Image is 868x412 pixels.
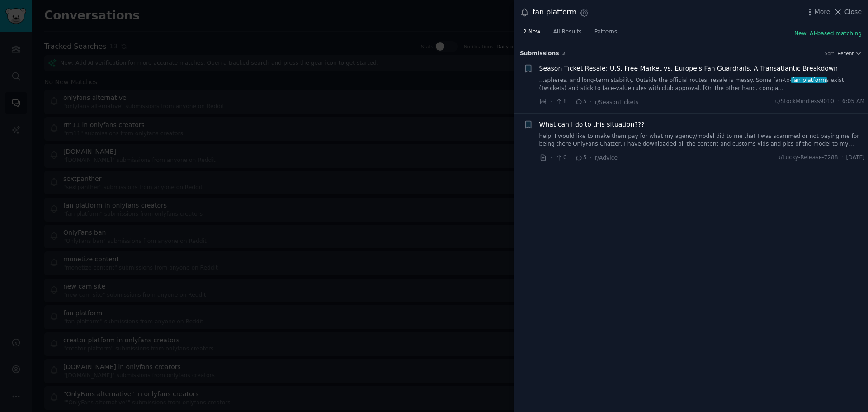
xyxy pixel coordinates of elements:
span: 8 [555,98,566,106]
a: ...spheres, and long-term stability. Outside the official routes, resale is messy. Some fan-to-fa... [539,76,865,92]
span: Submission s [520,50,559,58]
span: · [570,97,572,107]
button: Recent [837,50,862,57]
span: u/Lucky-Release-7288 [777,154,838,162]
span: 2 New [523,28,540,36]
span: Patterns [594,28,617,36]
a: Season Ticket Resale: U.S. Free Market vs. Europe's Fan Guardrails. A Transatlantic Breakdown [539,64,838,73]
span: Close [844,7,862,17]
span: 0 [555,154,566,162]
span: 5 [575,154,586,162]
span: · [590,153,592,162]
span: Recent [837,50,854,57]
div: fan platform [533,7,576,18]
span: [DATE] [846,154,865,162]
a: 2 New [520,25,543,43]
span: u/StockMindless9010 [775,98,834,106]
span: 2 [562,51,566,56]
span: 6:05 AM [842,98,865,106]
span: · [550,153,552,162]
span: fan platform [791,77,827,83]
div: Sort [825,50,835,57]
a: All Results [550,25,585,43]
span: · [837,98,839,106]
span: More [815,7,830,17]
span: All Results [553,28,581,36]
span: r/Advice [595,155,618,161]
a: What can I do to this situation??? [539,120,645,129]
span: · [570,153,572,162]
a: Patterns [591,25,620,43]
button: Close [833,7,862,17]
button: New: AI-based matching [794,30,862,38]
span: · [590,97,592,107]
span: r/SeasonTickets [595,99,638,105]
button: More [805,7,830,17]
span: · [841,154,843,162]
span: · [550,97,552,107]
a: help, I would like to make them pay for what my agency/model did to me that I was scammed or not ... [539,133,865,148]
span: 5 [575,98,586,106]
